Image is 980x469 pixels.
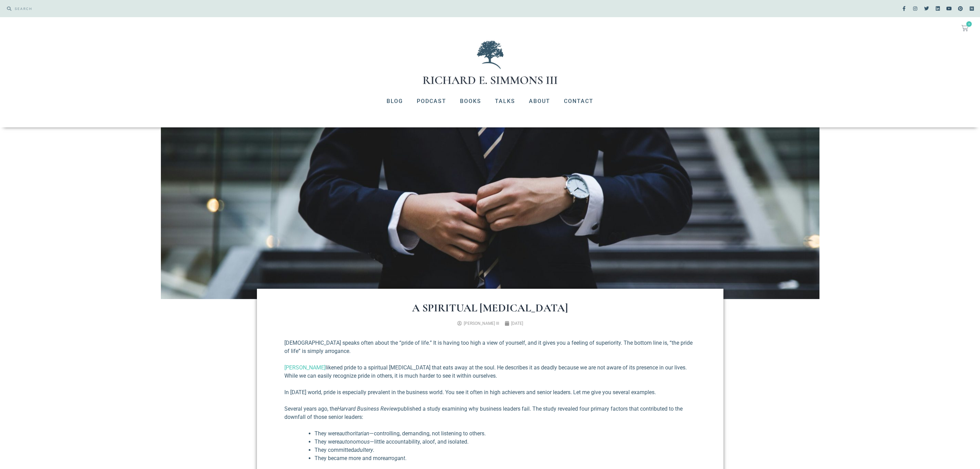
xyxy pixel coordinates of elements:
a: [PERSON_NAME] [284,364,326,371]
p: Several years ago, the published a study examining why business leaders fail. The study revealed ... [284,405,696,421]
em: autonomous [339,438,370,445]
li: They committed . [315,446,696,454]
li: They were —controlling, demanding, not listening to others. [315,430,696,438]
em: adultery [354,447,373,453]
a: [DATE] [505,320,523,327]
time: [DATE] [511,321,523,326]
a: Contact [557,92,600,110]
a: About [522,92,557,110]
em: arrogant [385,455,405,461]
p: likened pride to a spiritual [MEDICAL_DATA] that eats away at the soul. He describes it as deadly... [284,364,696,380]
em: Harvard Business Review [337,405,398,412]
span: [PERSON_NAME] III [464,321,499,326]
a: Blog [380,92,410,110]
li: They were —little accountability, aloof, and isolated. [315,438,696,446]
h1: A Spiritual [MEDICAL_DATA] [284,302,696,313]
span: 0 [966,21,972,27]
a: 0 [953,21,977,36]
em: authoritarian [339,430,369,437]
p: [DEMOGRAPHIC_DATA] speaks often about the “pride of life.” It is having too high a view of yourse... [284,339,696,355]
p: In [DATE] world, pride is especially prevalent in the business world. You see it often in high ac... [284,388,696,397]
img: hunters-race-MYbhN8KaaEc-unsplash [161,127,819,299]
a: Books [453,92,488,110]
li: They became more and more . [315,454,696,462]
a: Podcast [410,92,453,110]
a: Talks [488,92,522,110]
input: SEARCH [11,3,487,14]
